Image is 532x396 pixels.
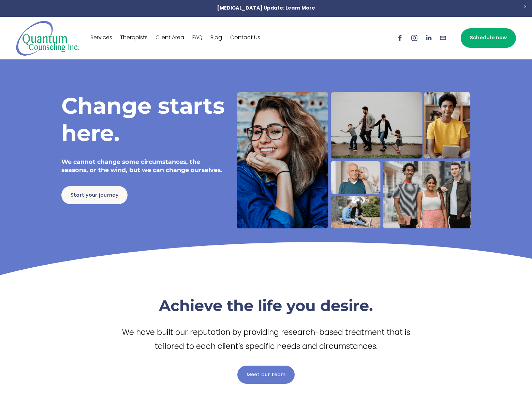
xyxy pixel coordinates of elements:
[230,32,260,43] a: Contact Us
[396,34,404,42] a: Facebook
[113,296,419,315] h2: Achieve the life you desire.
[61,186,128,204] a: Start your journey
[461,28,516,48] a: Schedule now
[61,158,225,174] h4: We cannot change some circumstances, the seasons, or the wind, but we can change ourselves.
[61,92,225,147] h1: Change starts here.
[120,32,148,43] a: Therapists
[237,366,295,384] a: Meet our team
[113,326,419,354] p: We have built our reputation by providing research-based treatment that is tailored to each clien...
[192,32,203,43] a: FAQ
[210,32,222,43] a: Blog
[156,32,184,43] a: Client Area
[16,20,80,56] img: Quantum Counseling Inc. | Change starts here.
[439,34,447,42] a: info@quantumcounselinginc.com
[411,34,418,42] a: Instagram
[90,32,112,43] a: Services
[425,34,432,42] a: LinkedIn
